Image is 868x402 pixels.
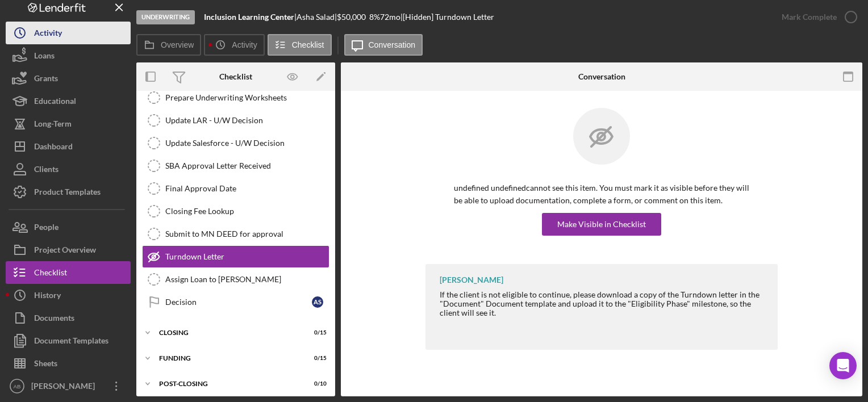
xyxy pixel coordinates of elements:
button: Grants [6,67,131,90]
div: Update Salesforce - U/W Decision [165,139,329,148]
button: Dashboard [6,135,131,158]
div: People [34,216,59,241]
div: POST-CLOSING [159,380,298,387]
button: Activity [6,22,131,44]
div: Project Overview [34,238,96,264]
div: Long-Term [34,112,72,138]
div: Prepare Underwriting Worksheets [165,93,329,102]
a: Prepare Underwriting Worksheets [142,86,329,109]
div: A S [312,296,323,308]
button: Sheets [6,352,131,375]
button: Overview [136,34,201,56]
div: Update LAR - U/W Decision [165,116,329,125]
span: $50,000 [337,12,366,22]
div: Underwriting [136,10,195,24]
button: Activity [204,34,264,56]
div: | [204,12,297,22]
button: Educational [6,90,131,112]
div: SBA Approval Letter Received [165,161,329,170]
label: Conversation [369,40,416,49]
div: Closing Fee Lookup [165,207,329,216]
a: Assign Loan to [PERSON_NAME] [142,268,329,291]
div: | [Hidden] Turndown Letter [400,12,494,22]
div: CLOSING [159,329,298,336]
div: Clients [34,158,59,183]
div: Make Visible in Checklist [557,213,646,236]
div: [PERSON_NAME] [440,275,503,284]
button: History [6,284,131,307]
a: Update Salesforce - U/W Decision [142,132,329,154]
button: Long-Term [6,112,131,135]
div: Mark Complete [782,6,837,28]
div: Open Intercom Messenger [829,352,857,379]
div: Checklist [34,261,67,287]
a: Final Approval Date [142,177,329,200]
button: Documents [6,307,131,329]
button: Project Overview [6,238,131,261]
div: Dashboard [34,135,73,161]
a: SBA Approval Letter Received [142,154,329,177]
div: Decision [165,298,312,307]
div: 8 % [369,12,380,22]
button: Make Visible in Checklist [542,213,661,236]
div: Educational [34,90,76,115]
button: Mark Complete [770,6,862,28]
text: AB [14,383,21,390]
div: [PERSON_NAME] [28,375,102,400]
div: Assign Loan to [PERSON_NAME] [165,275,329,284]
label: Activity [232,40,257,49]
div: 0 / 15 [306,329,327,336]
div: Conversation [578,72,625,81]
div: Product Templates [34,181,101,206]
a: DecisionAS [142,291,329,313]
label: Checklist [292,40,324,49]
div: Submit to MN DEED for approval [165,229,329,238]
button: Document Templates [6,329,131,352]
div: History [34,284,61,309]
div: Checklist [219,72,252,81]
div: Funding [159,355,298,362]
div: Grants [34,67,58,93]
div: Turndown Letter [165,252,329,261]
b: Inclusion Learning Center [204,12,294,22]
button: Loans [6,44,131,67]
button: Conversation [344,34,423,56]
div: Loans [34,44,55,70]
a: Update LAR - U/W Decision [142,109,329,132]
div: Activity [34,22,62,47]
p: undefined undefined cannot see this item. You must mark it as visible before they will be able to... [454,182,749,207]
a: Submit to MN DEED for approval [142,223,329,245]
label: Overview [161,40,194,49]
div: Sheets [34,352,57,378]
div: Documents [34,307,74,332]
div: 0 / 15 [306,355,327,362]
div: 72 mo [380,12,400,22]
div: Final Approval Date [165,184,329,193]
div: 0 / 10 [306,380,327,387]
button: Clients [6,158,131,181]
a: Closing Fee Lookup [142,200,329,223]
button: AB[PERSON_NAME] [6,375,131,397]
button: Product Templates [6,181,131,203]
button: Checklist [6,261,131,284]
div: Document Templates [34,329,108,355]
a: Turndown Letter [142,245,329,268]
div: If the client is not eligible to continue, please download a copy of the Turndown letter in the "... [440,290,766,326]
button: People [6,216,131,238]
div: Asha Salad | [297,12,337,22]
